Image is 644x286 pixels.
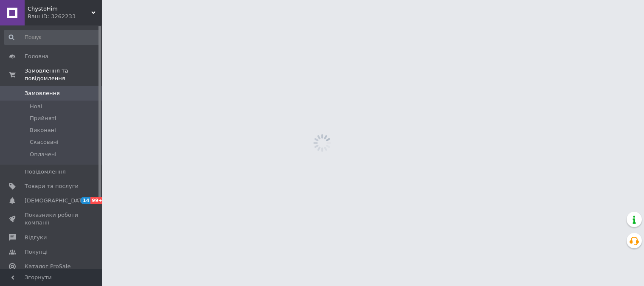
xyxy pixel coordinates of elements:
span: ChystoHim [28,5,91,13]
span: 14 [81,197,90,204]
span: Нові [30,103,42,110]
span: Відгуки [25,234,47,241]
span: Покупці [25,248,48,256]
span: Показники роботи компанії [25,211,79,227]
span: Замовлення та повідомлення [25,67,102,82]
span: Скасовані [30,138,59,146]
div: Ваш ID: 3262233 [28,13,102,20]
span: Каталог ProSale [25,263,70,270]
span: Головна [25,53,48,60]
span: Повідомлення [25,168,66,176]
span: Товари та послуги [25,182,79,190]
span: Прийняті [30,115,56,122]
span: Оплачені [30,151,56,158]
span: [DEMOGRAPHIC_DATA] [25,197,87,205]
span: 99+ [90,197,104,204]
input: Пошук [4,30,100,45]
span: Замовлення [25,90,60,97]
span: Виконані [30,126,56,134]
